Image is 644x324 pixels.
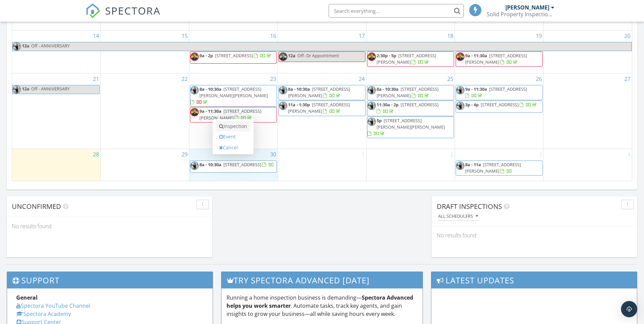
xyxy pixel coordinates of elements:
span: SPECTORA [105,3,161,18]
h3: Try spectora advanced [DATE] [221,272,423,288]
a: Spectora Academy [16,310,71,318]
a: 8a - 10:30a [STREET_ADDRESS] [190,160,277,173]
a: 5p [STREET_ADDRESS][PERSON_NAME][PERSON_NAME] [367,116,454,138]
a: Go to September 28, 2025 [92,149,100,160]
img: baphoto_bobbymelody117.jpg [279,102,287,110]
td: Go to September 21, 2025 [12,73,101,149]
img: baphoto_bobbymelody117.jpg [190,161,199,170]
a: 2:30p - 5p [STREET_ADDRESS][PERSON_NAME] [367,51,454,67]
span: Off- Dr Appointment [297,52,339,59]
span: [STREET_ADDRESS][PERSON_NAME][PERSON_NAME] [199,86,268,99]
span: 9a - 11:30a [465,52,487,59]
div: [PERSON_NAME] [505,4,549,11]
div: Solid Property Inspections, LLC [487,11,554,18]
a: SPECTORA [86,9,161,23]
a: Go to September 19, 2025 [534,30,543,41]
span: Off - ANNIVERSARY [31,43,70,49]
a: 8a - 10:30a [STREET_ADDRESS][PERSON_NAME] [288,86,350,99]
a: 9a - 2p [STREET_ADDRESS] [199,52,272,59]
a: Spectora YouTube Channel [16,302,90,309]
span: 3p - 4p [465,102,479,108]
span: 8a - 10:30a [377,86,399,92]
a: 11:30a - 2p [STREET_ADDRESS] [377,102,438,114]
a: Go to September 17, 2025 [357,30,366,41]
a: 9a - 2p [STREET_ADDRESS] [190,51,277,64]
div: No results found [7,217,212,235]
td: Go to September 27, 2025 [543,73,632,149]
span: [STREET_ADDRESS] [401,102,438,108]
td: Go to September 20, 2025 [543,30,632,73]
td: Go to September 14, 2025 [12,30,101,73]
img: randy2.jpg [279,52,287,61]
input: Search everything... [329,4,464,18]
td: Go to September 29, 2025 [101,149,189,181]
span: [STREET_ADDRESS][PERSON_NAME] [465,52,527,65]
a: Cancel [216,142,251,153]
a: Go to October 2, 2025 [449,149,455,160]
td: Go to September 15, 2025 [101,30,189,73]
a: Go to September 27, 2025 [623,73,632,84]
img: baphoto_bobbymelody117.jpg [13,42,21,51]
span: [STREET_ADDRESS][PERSON_NAME] [377,86,438,99]
a: Go to October 1, 2025 [360,149,366,160]
a: Go to September 24, 2025 [357,73,366,84]
span: [STREET_ADDRESS] [215,52,253,59]
img: randy2.jpg [190,108,199,116]
span: 5p [377,117,382,124]
td: Go to September 23, 2025 [189,73,278,149]
span: Off - ANNIVERSARY [31,86,70,92]
a: Go to September 29, 2025 [180,149,189,160]
a: 8a - 10:30a [STREET_ADDRESS][PERSON_NAME] [377,86,438,99]
a: Go to September 16, 2025 [269,30,278,41]
a: Inspection [216,121,251,132]
a: Go to September 20, 2025 [623,30,632,41]
span: [STREET_ADDRESS][PERSON_NAME] [377,52,436,65]
span: Draft Inspections [437,202,502,211]
img: baphoto_bobbymelody117.jpg [456,86,464,94]
img: randy2.jpg [456,52,464,61]
span: 11a - 1:30p [288,102,310,108]
span: 8a - 10:30a [199,86,221,92]
a: 3p - 4p [STREET_ADDRESS] [465,102,538,108]
span: 9a - 11:30a [199,108,221,114]
a: 9a - 11:30a [STREET_ADDRESS][PERSON_NAME] [190,107,277,122]
img: baphoto_bobbymelody117.jpg [456,102,464,110]
a: 11a - 1:30p [STREET_ADDRESS][PERSON_NAME] [288,102,350,114]
img: baphoto_bobbymelody117.jpg [367,86,376,94]
img: baphoto_bobbymelody117.jpg [13,85,21,94]
span: [STREET_ADDRESS][PERSON_NAME] [199,108,261,121]
div: No results found [432,226,637,244]
td: Go to September 19, 2025 [455,30,543,73]
span: 2:30p - 5p [377,52,396,59]
a: 9a - 11:30a [STREET_ADDRESS][PERSON_NAME] [199,108,261,121]
span: Unconfirmed [12,202,61,211]
img: baphoto_bobbymelody117.jpg [190,86,199,94]
a: 8a - 11a [STREET_ADDRESS][PERSON_NAME] [456,160,543,176]
a: 5p [STREET_ADDRESS][PERSON_NAME][PERSON_NAME] [367,117,445,136]
img: baphoto_bobbymelody117.jpg [456,161,464,170]
span: 11:30a - 2p [377,102,399,108]
a: 8a - 10:30a [STREET_ADDRESS][PERSON_NAME][PERSON_NAME] [190,86,268,105]
span: 12a [22,85,30,94]
a: 8a - 10:30a [STREET_ADDRESS][PERSON_NAME] [279,85,365,100]
span: 8a - 10:30a [288,86,310,92]
a: Go to October 4, 2025 [626,149,632,160]
td: Go to September 26, 2025 [455,73,543,149]
td: Go to September 17, 2025 [278,30,366,73]
a: 9a - 11:30a [STREET_ADDRESS][PERSON_NAME] [456,51,543,67]
img: baphoto_bobbymelody117.jpg [367,117,376,126]
a: Go to September 30, 2025 [269,149,278,160]
strong: Spectora Advanced helps you work smarter [226,294,413,309]
a: 9a - 11:30a [STREET_ADDRESS] [465,86,527,99]
a: Go to September 15, 2025 [180,30,189,41]
span: 8a - 10:30a [199,161,221,168]
a: Go to September 25, 2025 [446,73,455,84]
a: Go to September 23, 2025 [269,73,278,84]
a: 11:30a - 2p [STREET_ADDRESS] [367,101,454,116]
span: [STREET_ADDRESS] [223,161,261,168]
img: The Best Home Inspection Software - Spectora [86,3,100,18]
span: 9a - 2p [199,52,213,59]
div: All schedulers [438,214,478,219]
a: 9a - 11:30a [STREET_ADDRESS][PERSON_NAME] [465,52,527,65]
td: Go to September 22, 2025 [101,73,189,149]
